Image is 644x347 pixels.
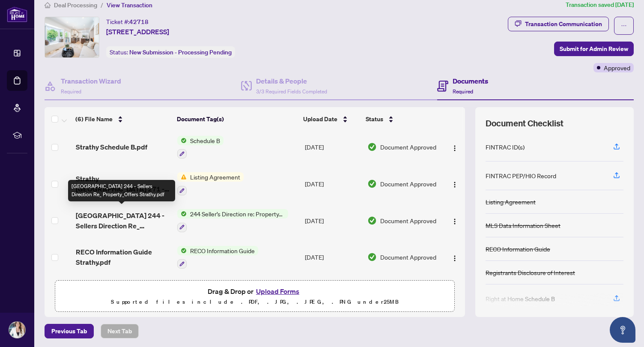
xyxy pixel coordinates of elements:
span: Submit for Admin Review [560,42,628,56]
span: (6) File Name [75,114,113,124]
span: Previous Tab [51,324,87,338]
span: Drag & Drop orUpload FormsSupported files include .PDF, .JPG, .JPEG, .PNG under25MB [55,281,454,312]
button: Submit for Admin Review [554,42,634,56]
div: Ticket #: [106,17,149,27]
span: Required [61,88,81,95]
span: Schedule B [187,136,224,145]
h4: Transaction Wizard [61,76,121,86]
span: Approved [604,63,630,72]
th: (6) File Name [72,107,173,131]
p: Supported files include .PDF, .JPG, .JPEG, .PNG under 25 MB [60,297,449,307]
span: Required [453,88,473,95]
td: [DATE] [301,202,364,239]
span: 3/3 Required Fields Completed [256,88,327,95]
span: Document Approved [380,179,436,188]
h4: Documents [453,76,488,86]
td: [DATE] [301,129,364,166]
span: [STREET_ADDRESS] [106,27,169,37]
button: Logo [448,250,462,264]
th: Upload Date [300,107,362,131]
button: Status IconListing Agreement [177,172,244,195]
div: MLS Data Information Sheet [486,221,561,230]
span: Document Approved [380,142,436,152]
span: Upload Date [303,114,337,124]
div: FINTRAC ID(s) [486,142,525,152]
span: 244 Seller’s Direction re: Property/Offers [187,209,288,218]
span: 42718 [129,18,149,26]
img: Logo [451,255,458,262]
td: [DATE] [301,239,364,276]
span: Drag & Drop or [208,286,302,297]
span: Document Approved [380,252,436,262]
div: RECO Information Guide [486,244,550,254]
span: [GEOGRAPHIC_DATA] 244 - Sellers Direction Re_ Property_Offers Strathy.pdf [76,210,171,231]
img: Status Icon [177,209,187,218]
button: Next Tab [101,324,139,338]
span: Strathy Schedule B.pdf [76,142,147,152]
img: Logo [451,145,458,152]
button: Logo [448,214,462,227]
div: Registrants Disclosure of Interest [486,268,575,277]
button: Previous Tab [45,324,94,338]
div: FINTRAC PEP/HIO Record [486,171,556,180]
button: Status IconSchedule B [177,136,224,159]
button: Transaction Communication [508,17,609,31]
th: Document Tag(s) [173,107,300,131]
img: logo [7,6,27,22]
img: Status Icon [177,172,187,182]
img: Profile Icon [9,322,25,338]
div: Transaction Communication [525,17,602,31]
span: View Transaction [107,1,152,9]
img: Status Icon [177,246,187,255]
span: Status [366,114,383,124]
span: home [45,2,51,8]
span: Document Approved [380,216,436,225]
span: RECO Information Guide Strathy.pdf [76,247,171,267]
img: Document Status [367,252,377,262]
button: Open asap [610,317,635,343]
div: Status: [106,46,235,58]
div: [GEOGRAPHIC_DATA] 244 - Sellers Direction Re_ Property_Offers Strathy.pdf [68,180,175,201]
button: Upload Forms [253,286,302,297]
img: Status Icon [177,136,187,145]
span: New Submission - Processing Pending [129,48,232,56]
h4: Details & People [256,76,327,86]
div: Listing Agreement [486,197,536,206]
img: Logo [451,218,458,225]
span: RECO Information Guide [187,246,258,255]
button: Logo [448,140,462,154]
img: IMG-W12250447_1.jpg [45,17,99,57]
img: Document Status [367,179,377,188]
button: Logo [448,177,462,191]
img: Document Status [367,216,377,225]
span: Document Checklist [486,117,563,129]
img: Logo [451,181,458,188]
span: Listing Agreement [187,172,244,182]
button: Status Icon244 Seller’s Direction re: Property/Offers [177,209,288,232]
span: Strathy [GEOGRAPHIC_DATA] 271 - Listing Agreement - Seller Designated Representation Agreement - ... [76,173,171,194]
img: Document Status [367,142,377,152]
span: Deal Processing [54,1,97,9]
span: ellipsis [621,23,627,29]
button: Status IconRECO Information Guide [177,246,258,269]
th: Status [362,107,441,131]
td: [DATE] [301,165,364,202]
